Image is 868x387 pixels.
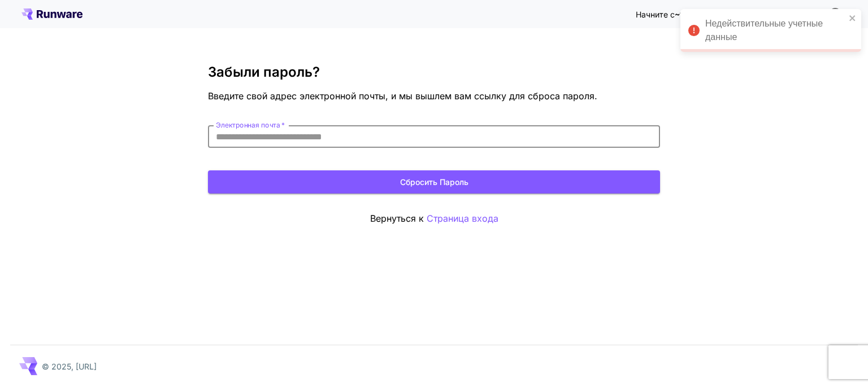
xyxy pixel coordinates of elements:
font: Введите свой адрес электронной почты, и мы вышлем вам ссылку для сброса пароля. [208,90,597,102]
button: Страница входа [427,212,498,226]
font: Недействительные учетные данные [705,19,823,42]
font: © 2025, [URL] [42,362,97,371]
button: Сбросить пароль [208,170,660,194]
font: ~1000 бесплатных изображений! 🎈 [675,10,819,19]
font: Начните с [636,10,675,19]
font: Страница входа [427,213,498,224]
button: Чтобы получить бесплатный кредит, вам необходимо зарегистрироваться, указав рабочий адрес электро... [824,2,847,25]
font: Забыли пароль? [208,64,320,80]
font: Сбросить пароль [400,177,468,187]
font: Электронная почта [216,121,280,129]
button: закрывать [849,14,857,23]
font: Вернуться к [370,213,424,224]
